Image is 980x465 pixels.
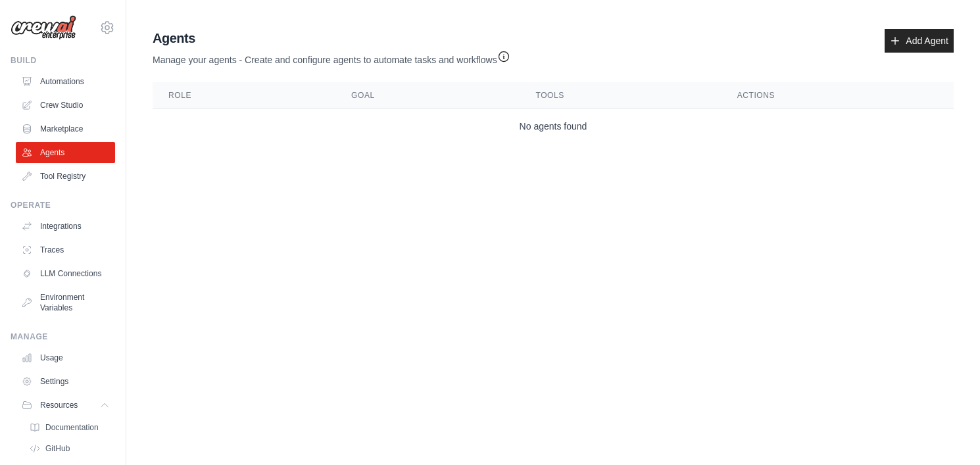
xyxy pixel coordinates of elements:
span: Resources [40,400,78,410]
a: LLM Connections [16,263,115,284]
div: Manage [11,331,115,342]
a: Environment Variables [16,287,115,318]
th: Goal [335,82,520,109]
a: GitHub [24,439,115,458]
a: Marketplace [16,118,115,139]
a: Crew Studio [16,95,115,116]
p: Manage your agents - Create and configure agents to automate tasks and workflows [153,47,510,66]
a: Integrations [16,216,115,237]
a: Add Agent [885,29,954,53]
th: Actions [722,82,954,109]
span: GitHub [45,443,70,454]
a: Usage [16,347,115,368]
a: Settings [16,371,115,392]
a: Agents [16,142,115,163]
div: Operate [11,200,115,210]
h2: Agents [153,29,510,47]
div: Build [11,55,115,66]
th: Tools [520,82,721,109]
a: Tool Registry [16,166,115,187]
a: Automations [16,71,115,92]
button: Resources [16,395,115,416]
span: Documentation [45,422,99,433]
a: Documentation [24,418,115,437]
td: No agents found [153,109,954,144]
a: Traces [16,239,115,260]
img: Logo [11,15,76,40]
th: Role [153,82,335,109]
